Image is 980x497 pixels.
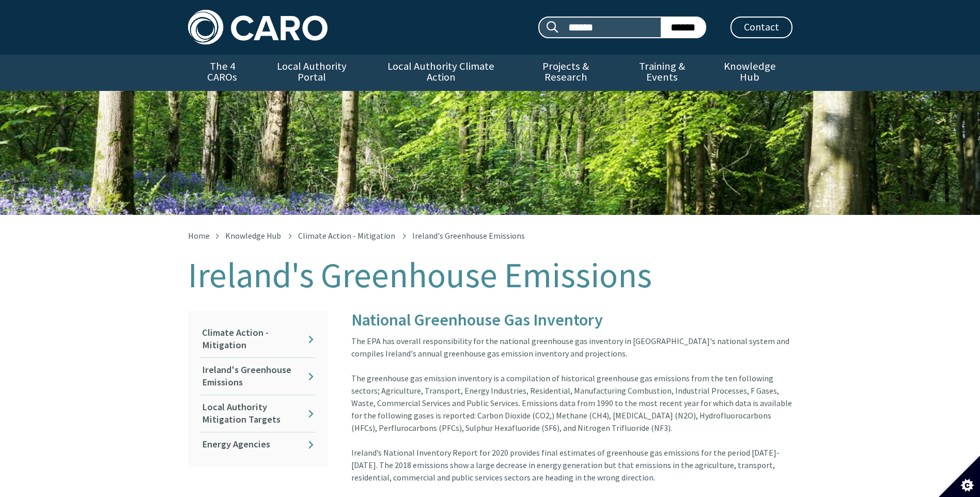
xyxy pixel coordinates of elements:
div: The greenhouse gas emission inventory is a compilation of historical greenhouse gas emissions fro... [351,372,792,446]
h3: National Greenhouse Gas Inventory [351,311,792,329]
h1: Ireland's Greenhouse Emissions [188,256,792,294]
img: Caro logo [188,10,328,44]
span: Ireland's Greenhouse Emissions [412,230,525,241]
a: Local Authority Portal [257,55,367,91]
a: Contact [730,17,792,38]
a: Home [188,230,210,241]
a: Ireland's Greenhouse Emissions [200,358,315,395]
a: Local Authority Climate Action [367,55,515,91]
a: Climate Action - Mitigation [298,230,395,241]
a: The 4 CAROs [188,55,257,91]
div: The EPA has overall responsibility for the national greenhouse gas inventory in [GEOGRAPHIC_DATA]... [351,335,792,372]
a: Climate Action - Mitigation [200,321,315,358]
button: Set cookie preferences [939,456,980,497]
a: Knowledge Hub [707,55,792,91]
a: Knowledge Hub [225,230,281,241]
a: Local Authority Mitigation Targets [200,395,315,432]
a: Training & Events [617,55,707,91]
a: Energy Agencies [200,432,315,457]
a: Projects & Research [515,55,617,91]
